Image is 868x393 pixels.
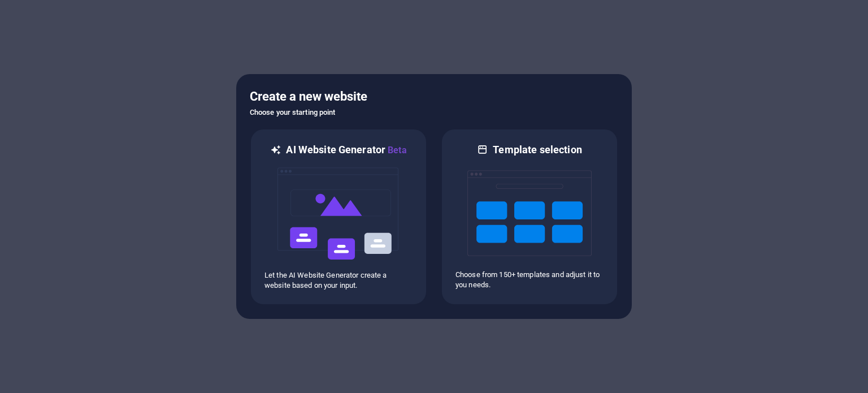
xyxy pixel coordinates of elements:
[264,270,413,291] p: Let the AI Website Generator create a website based on your input.
[441,128,618,305] div: Template selectionChoose from 150+ templates and adjust it to you needs.
[250,88,618,106] h5: Create a new website
[493,143,581,157] h6: Template selection
[250,106,618,119] h6: Choose your starting point
[286,143,406,157] h6: AI Website Generator
[276,157,401,270] img: ai
[250,128,427,305] div: AI Website GeneratorBetaaiLet the AI Website Generator create a website based on your input.
[455,270,604,290] p: Choose from 150+ templates and adjust it to you needs.
[385,145,407,156] span: Beta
